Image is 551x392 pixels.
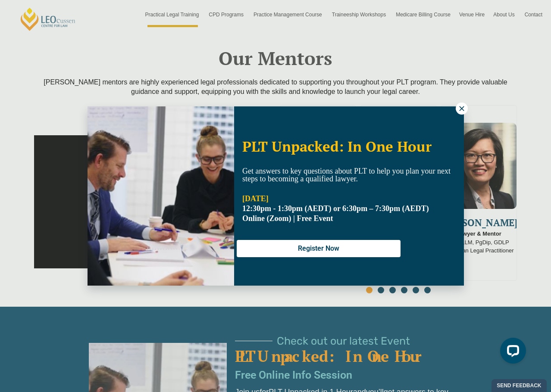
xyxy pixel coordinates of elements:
iframe: LiveChat chat widget [493,334,529,370]
button: Close [456,103,468,115]
span: Online (Zoom) | Free Event [242,214,333,223]
strong: 12:30pm - 1:30pm (AEDT) or 6:30pm – 7:30pm (AEDT) [242,204,429,213]
strong: [DATE] [242,194,269,203]
img: Woman in yellow blouse holding folders looking to the right and smiling [88,106,234,286]
button: Register Now [237,240,401,257]
span: Get answers to key questions about PLT to help you plan your next steps to becoming a qualified l... [242,167,451,183]
span: PLT Unpacked: In One Hour [242,137,432,156]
